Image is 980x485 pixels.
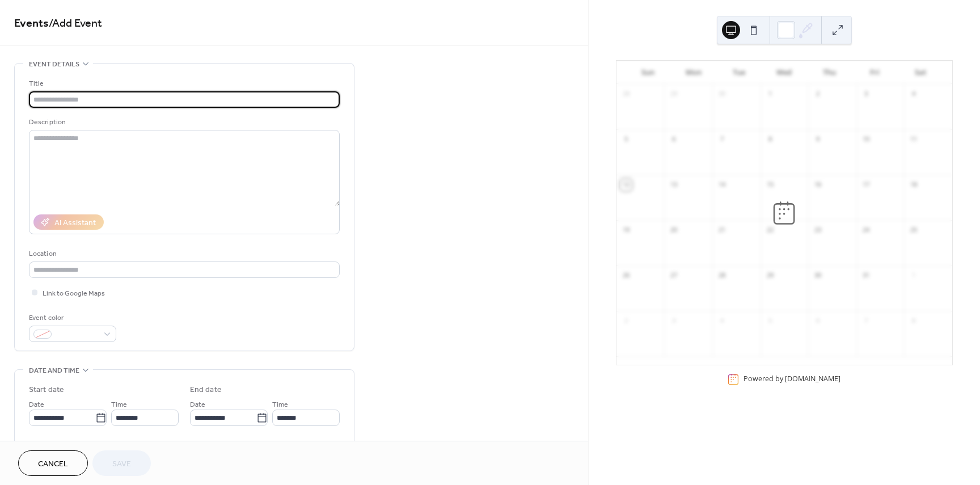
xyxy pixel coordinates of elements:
div: 12 [620,179,632,191]
div: 13 [668,179,680,191]
div: 29 [668,88,680,100]
div: 21 [716,224,728,237]
div: 29 [764,269,776,282]
div: 8 [907,315,920,327]
div: 3 [860,88,872,100]
div: 23 [812,224,824,237]
div: 24 [860,224,872,237]
span: / Add Event [49,12,102,35]
div: 7 [860,315,872,327]
div: 1 [907,269,920,282]
div: Thu [807,61,852,84]
div: 18 [907,179,920,191]
button: Cancel [18,450,88,476]
div: 7 [716,133,728,146]
div: 2 [620,315,632,327]
a: Events [14,12,49,35]
div: 30 [812,269,824,282]
div: 11 [907,133,920,146]
div: 4 [716,315,728,327]
div: 20 [668,224,680,237]
div: 5 [620,133,632,146]
div: 5 [764,315,776,327]
div: 15 [764,179,776,191]
div: End date [190,384,222,396]
div: 3 [668,315,680,327]
div: Wed [762,61,807,84]
div: 25 [907,224,920,237]
div: Tue [716,61,762,84]
span: Link to Google Maps [43,288,105,300]
div: 9 [812,133,824,146]
div: 31 [860,269,872,282]
a: [DOMAIN_NAME] [785,374,840,383]
div: Description [29,116,337,128]
span: Cancel [38,458,68,470]
span: Event details [29,58,79,70]
div: 28 [620,88,632,100]
div: 22 [764,224,776,237]
div: 6 [812,315,824,327]
div: 6 [668,133,680,146]
div: 4 [907,88,920,100]
div: 8 [764,133,776,146]
span: Time [111,399,127,411]
div: Start date [29,384,64,396]
div: 26 [620,269,632,282]
div: Fri [852,61,898,84]
div: 28 [716,269,728,282]
div: 14 [716,179,728,191]
div: 27 [668,269,680,282]
span: Date [190,399,205,411]
span: Date and time [29,365,79,377]
div: Powered by [744,374,840,383]
div: 17 [860,179,872,191]
div: Sat [898,61,943,84]
div: Location [29,248,337,260]
div: Sun [626,61,671,84]
div: 1 [764,88,776,100]
div: Title [29,78,337,90]
span: Time [272,399,288,411]
div: 16 [812,179,824,191]
div: Mon [671,61,716,84]
div: 19 [620,224,632,237]
div: 30 [716,88,728,100]
div: Event color [29,312,114,324]
div: 10 [860,133,872,146]
span: Date [29,399,44,411]
div: 2 [812,88,824,100]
